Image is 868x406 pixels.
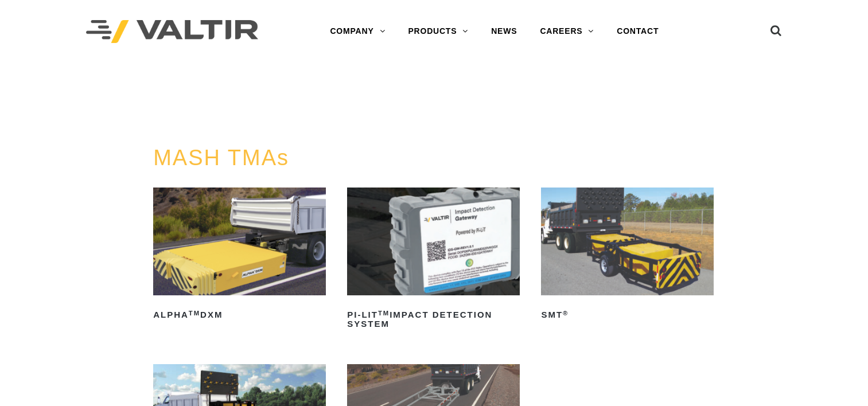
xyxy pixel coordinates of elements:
[153,306,326,324] h2: ALPHA DXM
[318,20,396,43] a: COMPANY
[528,20,605,43] a: CAREERS
[563,310,569,317] sup: ®
[347,188,520,333] a: PI-LITTMImpact Detection System
[396,20,480,43] a: PRODUCTS
[86,20,258,44] img: Valtir
[189,310,200,317] sup: TM
[347,306,520,333] h2: PI-LIT Impact Detection System
[605,20,670,43] a: CONTACT
[378,310,390,317] sup: TM
[153,188,326,324] a: ALPHATMDXM
[541,188,714,324] a: SMT®
[153,146,289,170] a: MASH TMAs
[480,20,528,43] a: NEWS
[541,306,714,324] h2: SMT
